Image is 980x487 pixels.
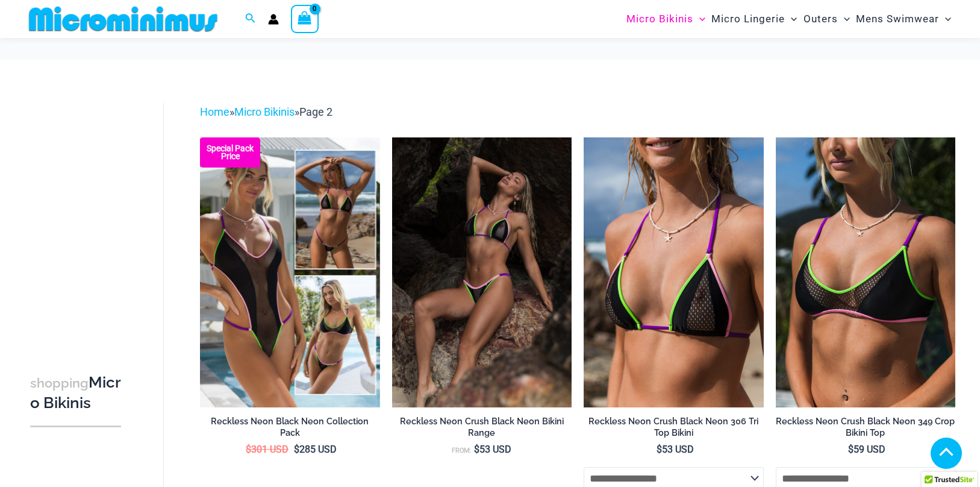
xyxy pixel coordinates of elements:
[392,416,572,438] h2: Reckless Neon Crush Black Neon Bikini Range
[246,444,289,455] bdi: 301 USD
[474,444,511,455] bdi: 53 USD
[801,4,853,34] a: OutersMenu ToggleMenu Toggle
[584,137,763,407] a: Reckless Neon Crush Black Neon 306 Tri Top 01Reckless Neon Crush Black Neon 306 Tri Top 296 Cheek...
[392,416,572,443] a: Reckless Neon Crush Black Neon Bikini Range
[657,444,662,455] span: $
[776,416,955,438] h2: Reckless Neon Crush Black Neon 349 Crop Bikini Top
[234,105,295,118] a: Micro Bikinis
[785,4,797,34] span: Menu Toggle
[268,14,279,25] a: Account icon link
[200,137,379,407] img: Collection Pack
[856,4,939,34] span: Mens Swimwear
[776,137,955,407] img: Reckless Neon Crush Black Neon 349 Crop Top 02
[200,145,260,160] b: Special Pack Price
[776,137,955,407] a: Reckless Neon Crush Black Neon 349 Crop Top 02Reckless Neon Crush Black Neon 349 Crop Top 01Reckl...
[392,137,572,407] a: Reckless Neon Crush Black Neon 306 Tri Top 296 Cheeky 04Reckless Neon Crush Black Neon 349 Crop T...
[853,4,954,34] a: Mens SwimwearMenu ToggleMenu Toggle
[622,2,956,36] nav: Site Navigation
[30,93,139,335] iframe: TrustedSite Certified
[200,105,332,118] span: » »
[776,416,955,443] a: Reckless Neon Crush Black Neon 349 Crop Bikini Top
[200,105,229,118] a: Home
[452,447,471,454] span: From:
[30,375,89,391] span: shopping
[474,444,479,455] span: $
[708,4,800,34] a: Micro LingerieMenu ToggleMenu Toggle
[848,444,885,455] bdi: 59 USD
[626,4,693,34] span: Micro Bikinis
[584,137,763,407] img: Reckless Neon Crush Black Neon 306 Tri Top 01
[623,4,708,34] a: Micro BikinisMenu ToggleMenu Toggle
[838,4,850,34] span: Menu Toggle
[200,416,379,443] a: Reckless Neon Black Neon Collection Pack
[392,137,572,407] img: Reckless Neon Crush Black Neon 306 Tri Top 296 Cheeky 04
[657,444,694,455] bdi: 53 USD
[711,4,785,34] span: Micro Lingerie
[939,4,951,34] span: Menu Toggle
[30,372,121,414] h3: Micro Bikinis
[804,4,838,34] span: Outers
[584,416,763,443] a: Reckless Neon Crush Black Neon 306 Tri Top Bikini
[294,444,337,455] bdi: 285 USD
[246,444,251,455] span: $
[245,11,256,27] a: Search icon link
[848,444,854,455] span: $
[24,5,222,33] img: MM SHOP LOGO FLAT
[294,444,299,455] span: $
[200,416,379,438] h2: Reckless Neon Black Neon Collection Pack
[291,5,319,33] a: View Shopping Cart, empty
[200,137,379,407] a: Collection Pack Top BTop B
[299,105,332,118] span: Page 2
[584,416,763,438] h2: Reckless Neon Crush Black Neon 306 Tri Top Bikini
[693,4,705,34] span: Menu Toggle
